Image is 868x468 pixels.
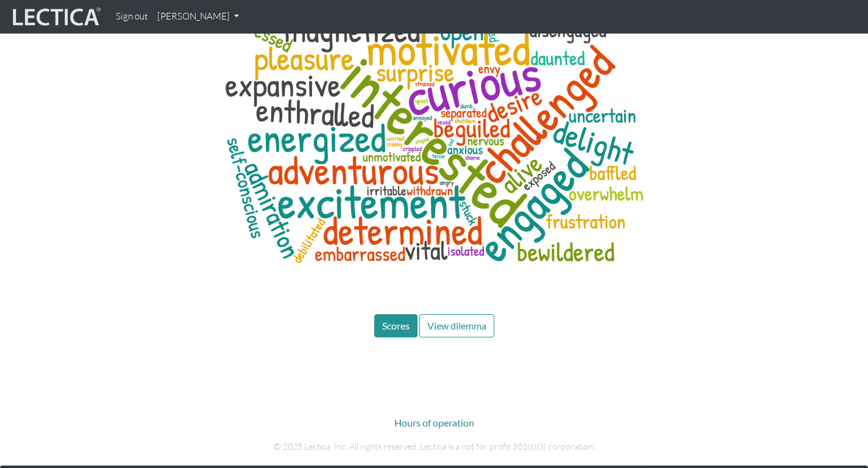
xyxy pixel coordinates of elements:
a: Sign out [111,5,152,29]
img: words associated with not understanding for learnaholics [212,5,656,275]
span: View dilemma [427,320,486,331]
a: Hours of operation [394,417,474,428]
a: [PERSON_NAME] [152,5,244,29]
span: Scores [382,320,410,331]
img: lecticalive [10,5,101,29]
button: Scores [374,314,418,337]
p: © 2025 Lectica, Inc. All rights reserved. Lectica is a not for profit 501(c)(3) corporation. [96,440,772,453]
button: View dilemma [419,314,494,337]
